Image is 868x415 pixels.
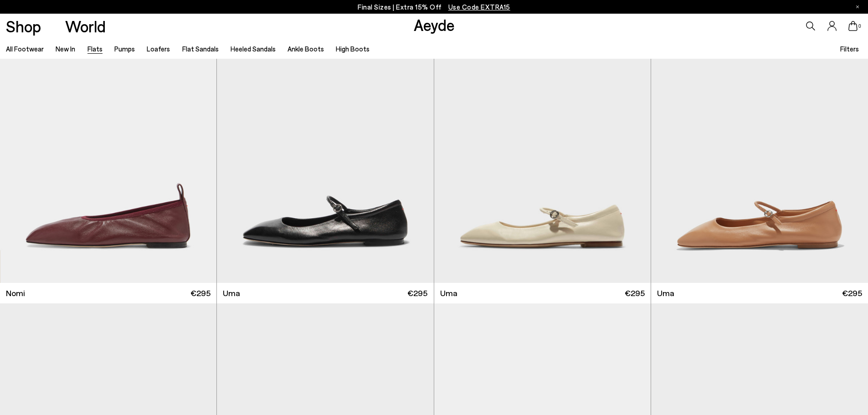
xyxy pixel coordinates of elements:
a: Loafers [147,45,170,53]
a: New In [56,45,75,53]
a: Heeled Sandals [231,45,276,53]
a: High Boots [336,45,370,53]
a: Uma €295 [217,283,433,303]
a: Ankle Boots [288,45,324,53]
a: Flats [87,45,103,53]
a: World [65,18,106,34]
span: €295 [407,287,427,299]
span: €295 [625,287,645,299]
span: Filters [840,45,859,53]
a: Uma €295 [651,283,868,303]
span: Uma [657,287,674,299]
img: Uma Mary-Jane Flats [434,11,651,283]
a: 0 [848,21,858,31]
a: Aeyde [414,15,455,34]
a: Uma €295 [434,283,651,303]
span: Uma [223,287,240,299]
div: 1 / 6 [434,11,651,283]
p: Final Sizes | Extra 15% Off [358,1,510,13]
a: Flat Sandals [182,45,219,53]
span: €295 [842,287,862,299]
a: Pumps [114,45,135,53]
a: 6 / 6 1 / 6 2 / 6 3 / 6 4 / 6 5 / 6 6 / 6 1 / 6 Next slide Previous slide [434,11,651,283]
span: Navigate to /collections/ss25-final-sizes [448,3,510,11]
div: 2 / 6 [651,11,867,283]
a: Shop [6,18,41,34]
a: All Footwear [6,45,44,53]
img: Uma Mary-Jane Flats [651,11,868,283]
img: Uma Mary-Jane Flats [217,11,433,283]
span: €295 [190,287,211,299]
span: Nomi [6,287,25,299]
img: Uma Mary-Jane Flats [651,11,867,283]
span: 0 [858,24,862,29]
span: Uma [440,287,457,299]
